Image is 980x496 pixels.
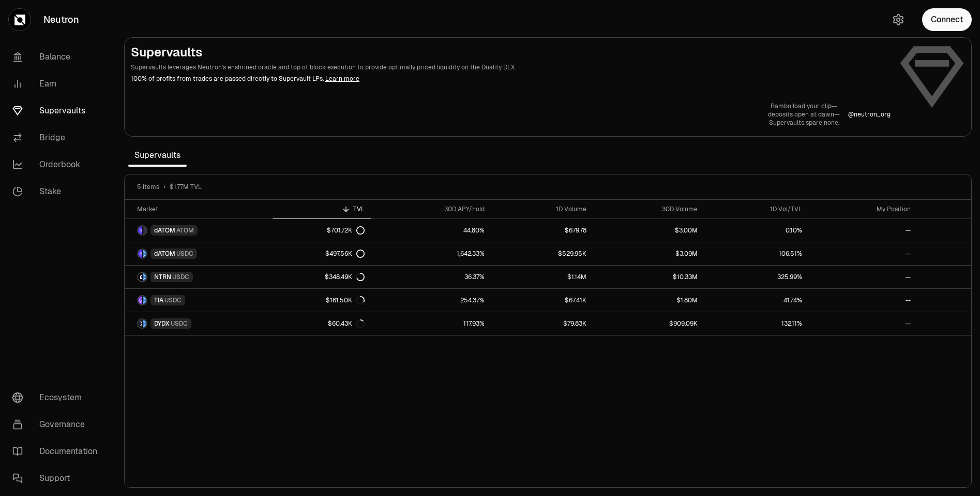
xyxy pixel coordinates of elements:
a: 36.37% [371,266,491,288]
a: 106.51% [704,242,808,265]
a: 132.11% [704,312,808,335]
img: USDC Logo [143,273,146,281]
p: Supervaults leverages Neutron's enshrined oracle and top of block execution to provide optimally ... [131,63,891,72]
a: $701.72K [273,219,371,242]
a: $161.50K [273,289,371,312]
a: 0.10% [704,219,808,242]
p: deposits open at dawn— [768,110,840,119]
img: TIA Logo [138,296,142,304]
h2: Supervaults [131,44,891,61]
a: DYDX LogoUSDC LogoDYDXUSDC [125,312,273,335]
div: 1D Volume [497,205,586,213]
div: $348.49K [325,273,365,281]
div: TVL [279,205,365,213]
a: 41.74% [704,289,808,312]
img: ATOM Logo [143,226,146,235]
a: $1.14M [491,266,593,288]
a: Learn more [325,75,359,83]
img: dATOM Logo [138,250,142,258]
a: $497.56K [273,242,371,265]
a: NTRN LogoUSDC LogoNTRNUSDC [125,266,273,288]
a: $67.41K [491,289,593,312]
a: Stake [4,178,112,205]
span: USDC [171,319,188,328]
a: -- [808,242,917,265]
span: USDC [172,273,189,281]
a: -- [808,289,917,312]
span: USDC [164,296,182,304]
img: NTRN Logo [138,273,142,281]
a: 44.80% [371,219,491,242]
a: $3.09M [593,242,704,265]
a: Ecosystem [4,384,112,411]
div: 30D Volume [599,205,698,213]
a: TIA LogoUSDC LogoTIAUSDC [125,289,273,312]
a: $79.83K [491,312,593,335]
img: DYDX Logo [138,319,142,328]
span: NTRN [154,273,171,281]
p: @ neutron_org [848,110,891,119]
a: 254.37% [371,289,491,312]
a: 117.93% [371,312,491,335]
a: $1.80M [593,289,704,312]
div: $497.56K [325,250,365,258]
img: USDC Logo [143,250,146,258]
a: Rambo load your clip—deposits open at dawn—Supervaults spare none. [768,102,840,127]
a: $529.95K [491,242,593,265]
div: My Position [815,205,911,213]
a: Earn [4,70,112,97]
div: 30D APY/hold [377,205,485,213]
span: dATOM [154,250,175,258]
a: -- [808,312,917,335]
span: 5 items [137,183,159,191]
div: 1D Vol/TVL [710,205,802,213]
div: $161.50K [326,296,365,304]
span: TIA [154,296,163,304]
img: dATOM Logo [138,226,142,235]
a: 325.99% [704,266,808,288]
a: dATOM LogoUSDC LogodATOMUSDC [125,242,273,265]
a: $348.49K [273,266,371,288]
img: USDC Logo [143,319,146,328]
a: -- [808,219,917,242]
a: Balance [4,43,112,70]
span: USDC [176,250,193,258]
a: Orderbook [4,151,112,178]
a: $3.00M [593,219,704,242]
p: Rambo load your clip— [768,102,840,110]
div: $701.72K [327,226,365,235]
a: 1,642.33% [371,242,491,265]
a: Supervaults [4,97,112,124]
a: $60.43K [273,312,371,335]
button: Connect [922,8,972,31]
a: Bridge [4,124,112,151]
a: Governance [4,411,112,438]
img: USDC Logo [143,296,146,304]
a: @neutron_org [848,110,891,119]
p: 100% of profits from trades are passed directly to Supervault LPs. [131,74,891,83]
a: Support [4,465,112,492]
div: Market [137,205,267,213]
span: $1.77M TVL [170,183,202,191]
a: $909.09K [593,312,704,335]
span: Supervaults [128,145,187,166]
span: dATOM [154,226,175,235]
a: Documentation [4,438,112,465]
a: $10.33M [593,266,704,288]
p: Supervaults spare none. [768,119,840,127]
div: $60.43K [328,319,365,328]
a: dATOM LogoATOM LogodATOMATOM [125,219,273,242]
span: ATOM [176,226,194,235]
a: $679.78 [491,219,593,242]
a: -- [808,266,917,288]
span: DYDX [154,319,170,328]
